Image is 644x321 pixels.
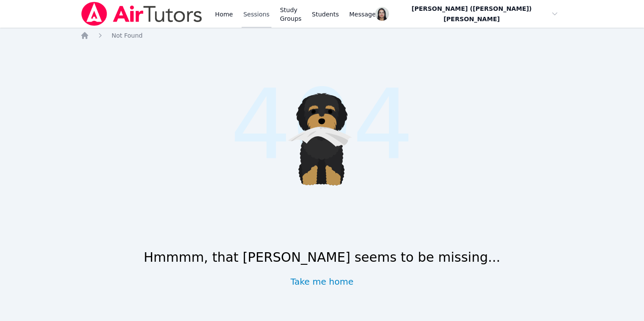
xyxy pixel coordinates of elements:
a: Take me home [290,276,354,288]
a: Not Found [112,31,143,40]
h1: Hmmmm, that [PERSON_NAME] seems to be missing... [143,250,500,265]
img: Air Tutors [80,2,203,26]
span: Not Found [112,32,143,39]
nav: Breadcrumb [80,31,564,40]
span: 404 [230,52,414,197]
span: Messages [349,10,379,19]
